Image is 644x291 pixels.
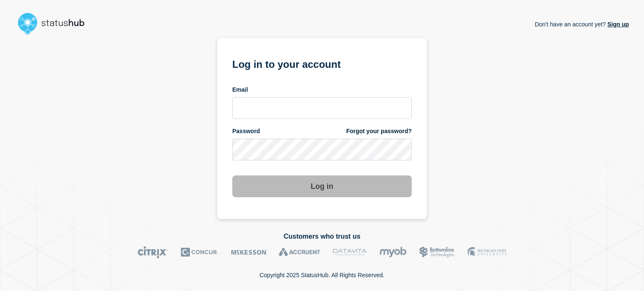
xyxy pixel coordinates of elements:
a: Forgot your password? [346,127,412,135]
img: McKesson logo [231,246,266,258]
img: Bottomline logo [419,246,455,258]
input: password input [232,139,412,160]
button: Log in [232,175,412,197]
input: email input [232,97,412,119]
h1: Log in to your account [232,56,412,71]
h2: Customers who trust us [15,233,629,240]
span: Email [232,86,248,94]
p: Don't have an account yet? [535,14,629,34]
img: DataVita logo [333,246,367,258]
p: Copyright 2025 StatusHub. All Rights Reserved. [260,272,384,278]
img: MSU logo [467,246,506,258]
img: Accruent logo [279,246,320,258]
img: myob logo [379,246,407,258]
img: Citrix logo [138,246,168,258]
img: StatusHub logo [15,10,95,37]
img: Concur logo [181,246,218,258]
a: Sign up [606,21,629,28]
span: Password [232,127,260,135]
